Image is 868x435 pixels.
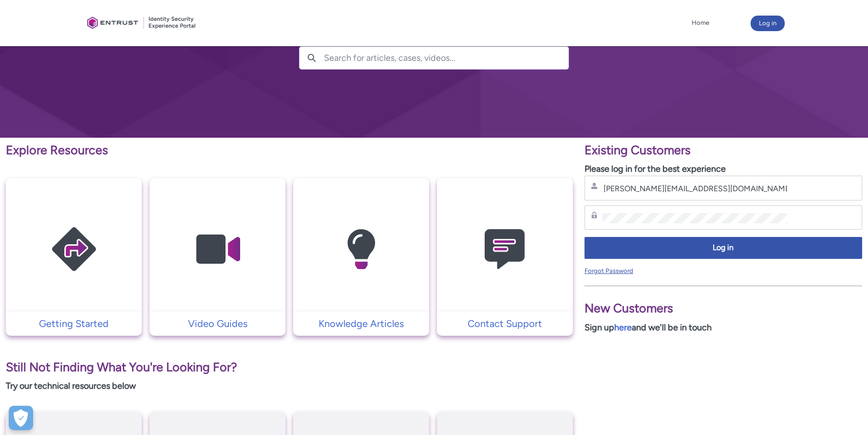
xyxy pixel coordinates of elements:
p: Try our technical resources below [6,380,573,393]
p: Still Not Finding What You're Looking For? [6,358,573,377]
p: Explore Resources [6,141,573,160]
input: Username [603,183,788,194]
a: Getting Started [6,316,142,331]
p: Knowledge Articles [298,316,424,331]
a: here [614,322,632,333]
a: Home [689,16,712,30]
img: Knowledge Articles [315,197,407,302]
button: Log in [585,237,862,259]
img: Video Guides [171,197,264,302]
button: Open Preferences [9,406,33,430]
iframe: Qualified Messenger [823,390,868,435]
button: Log in [751,16,785,31]
button: Search [300,47,324,69]
a: Contact Support [437,316,573,331]
p: Sign up and we'll be in touch [585,321,862,334]
p: Please log in for the best experience [585,163,862,176]
p: Getting Started [11,316,137,331]
p: Existing Customers [585,141,862,160]
div: Cookie Preferences [9,406,33,430]
a: Knowledge Articles [293,316,429,331]
img: Getting Started [28,197,120,302]
img: Contact Support [458,197,551,302]
p: New Customers [585,299,862,318]
span: Log in [591,242,856,254]
a: Video Guides [150,316,285,331]
input: Search for articles, cases, videos... [324,47,568,69]
a: Forgot Password [585,267,633,274]
p: Contact Support [442,316,568,331]
p: Video Guides [154,316,281,331]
